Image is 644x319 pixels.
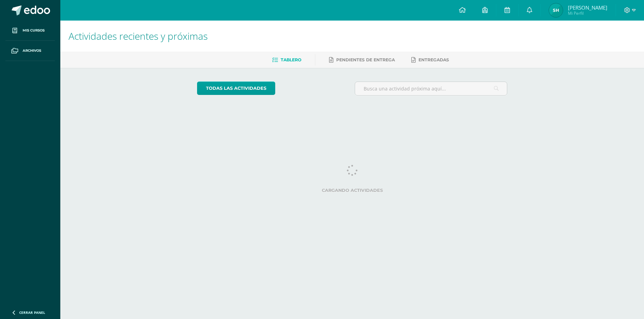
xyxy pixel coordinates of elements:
span: Actividades recientes y próximas [69,29,208,42]
label: Cargando actividades [197,188,507,193]
a: todas las Actividades [197,82,275,95]
a: Mis cursos [5,21,55,41]
span: Mi Perfil [568,10,607,16]
span: Archivos [23,48,41,53]
a: Archivos [5,41,55,61]
span: Mis cursos [23,28,45,33]
span: Pendientes de entrega [336,57,395,62]
a: Entregadas [411,54,449,65]
input: Busca una actividad próxima aquí... [355,82,507,95]
span: Entregadas [418,57,449,62]
span: Cerrar panel [19,310,45,315]
a: Pendientes de entrega [329,54,395,65]
span: Tablero [281,57,301,62]
span: [PERSON_NAME] [568,4,607,11]
a: Tablero [272,54,301,65]
img: df3e08b183c7ebf2a6633e110e182967.png [549,3,563,17]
